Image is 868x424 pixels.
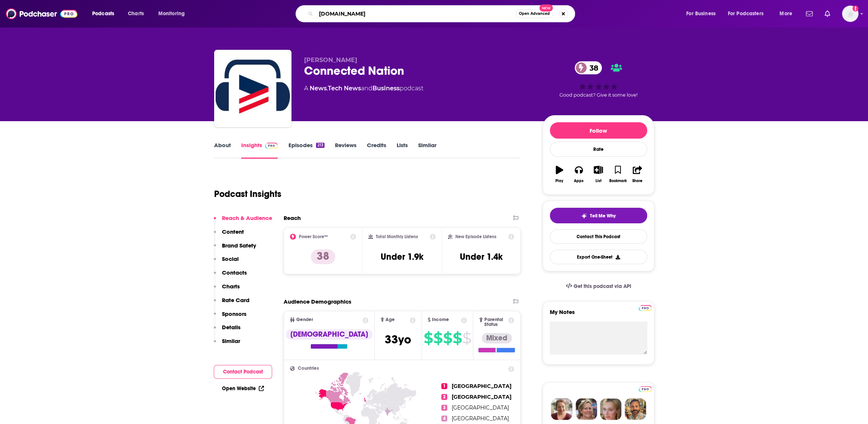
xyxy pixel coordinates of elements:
[385,317,395,322] span: Age
[575,398,597,420] img: Barbara Profile
[316,143,324,148] div: 213
[214,142,231,159] a: About
[539,4,553,12] span: New
[519,12,550,16] span: Open Advanced
[588,161,608,188] button: List
[214,255,239,269] button: Social
[381,251,423,262] h3: Under 1.9k
[452,383,511,389] span: [GEOGRAPHIC_DATA]
[214,242,256,256] button: Brand Safety
[328,85,361,92] a: Tech News
[723,8,774,20] button: open menu
[550,142,647,157] div: Rate
[222,283,240,290] p: Charts
[304,84,423,93] div: A podcast
[367,142,386,159] a: Credits
[304,56,357,64] span: [PERSON_NAME]
[681,8,725,20] button: open menu
[418,142,436,159] a: Similar
[284,298,351,305] h2: Audience Demographics
[639,386,652,392] img: Podchaser Pro
[686,9,716,19] span: For Business
[222,385,264,392] a: Open Website
[441,394,447,400] span: 2
[627,161,647,188] button: Share
[516,9,553,18] button: Open AdvancedNew
[569,161,588,188] button: Apps
[303,5,582,22] div: Search podcasts, credits, & more...
[397,142,408,159] a: Lists
[214,269,247,283] button: Contacts
[774,8,801,20] button: open menu
[555,179,563,183] div: Play
[316,8,516,20] input: Search podcasts, credits, & more...
[128,9,144,19] span: Charts
[550,208,647,223] button: tell me why sparkleTell Me Why
[222,310,246,317] p: Sponsors
[632,179,642,183] div: Share
[543,56,654,103] div: 38Good podcast? Give it some love!
[575,61,602,74] a: 38
[596,179,601,183] div: List
[462,332,471,344] span: $
[452,404,509,411] span: [GEOGRAPHIC_DATA]
[550,250,647,264] button: Export One-Sheet
[608,161,627,188] button: Bookmark
[311,249,335,264] p: 38
[550,161,569,188] button: Play
[581,213,587,219] img: tell me why sparkle
[376,234,418,239] h2: Total Monthly Listens
[6,7,77,21] img: Podchaser - Follow, Share and Rate Podcasts
[803,7,816,20] a: Show notifications dropdown
[214,365,272,379] button: Contact Podcast
[214,188,281,200] h1: Podcast Insights
[433,332,442,344] span: $
[822,7,833,20] a: Show notifications dropdown
[452,415,509,422] span: [GEOGRAPHIC_DATA]
[573,283,631,289] span: Get this podcast via API
[241,142,278,159] a: InsightsPodchaser Pro
[222,228,244,235] p: Content
[484,317,507,327] span: Parental Status
[441,383,447,389] span: 1
[265,143,278,149] img: Podchaser Pro
[582,61,602,74] span: 38
[222,242,256,249] p: Brand Safety
[214,228,244,242] button: Content
[550,122,647,139] button: Follow
[385,332,411,347] span: 33 yo
[550,308,647,321] label: My Notes
[482,333,512,343] div: Mixed
[455,234,496,239] h2: New Episode Listens
[286,329,372,340] div: [DEMOGRAPHIC_DATA]
[441,415,447,421] span: 4
[222,214,272,221] p: Reach & Audience
[639,305,652,311] img: Podchaser Pro
[639,385,652,392] a: Pro website
[551,398,572,420] img: Sydney Profile
[842,6,858,22] button: Show profile menu
[590,213,616,219] span: Tell Me Why
[87,8,124,20] button: open menu
[372,85,400,92] a: Business
[222,324,241,331] p: Details
[600,398,622,420] img: Jules Profile
[609,179,626,183] div: Bookmark
[214,214,272,228] button: Reach & Audience
[852,6,858,12] svg: Add a profile image
[443,332,452,344] span: $
[441,405,447,411] span: 3
[560,277,637,295] a: Get this podcast via API
[288,142,324,159] a: Episodes213
[296,317,313,322] span: Gender
[284,214,301,221] h2: Reach
[550,229,647,244] a: Contact This Podcast
[214,297,249,310] button: Rate Card
[222,269,247,276] p: Contacts
[216,51,290,126] img: Connected Nation
[92,9,114,19] span: Podcasts
[432,317,449,322] span: Income
[214,310,246,324] button: Sponsors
